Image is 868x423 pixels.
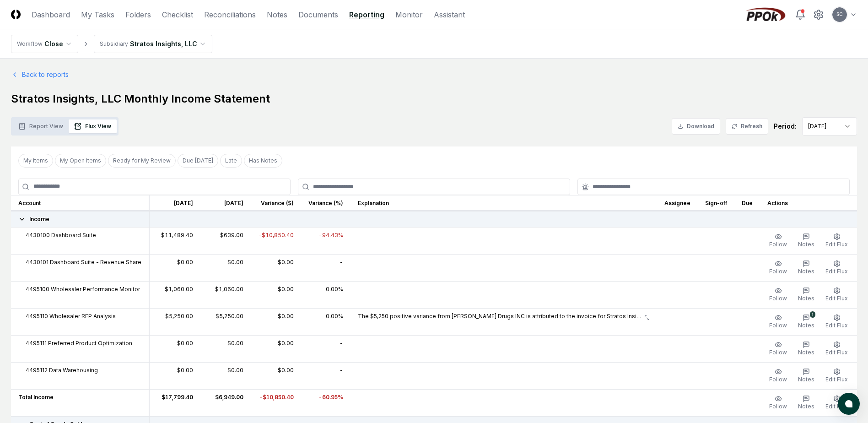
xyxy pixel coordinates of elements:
[200,195,251,211] th: [DATE]
[395,9,423,20] a: Monitor
[767,258,789,277] button: Follow
[774,121,797,131] div: Period:
[798,403,814,410] span: Notes
[18,393,54,401] span: Total Income
[251,362,301,389] td: $0.00
[149,362,200,389] td: $0.00
[796,393,816,412] button: Notes
[767,312,789,331] button: Follow
[836,11,843,18] span: SC
[11,195,149,211] th: Account
[149,308,200,335] td: $5,250.00
[267,9,287,20] a: Notes
[81,9,114,20] a: My Tasks
[698,195,734,211] th: Sign-off
[301,195,350,211] th: Variance (%)
[760,195,857,211] th: Actions
[434,9,465,20] a: Assistant
[301,227,350,254] td: -94.43%
[251,308,301,335] td: $0.00
[301,335,350,362] td: -
[767,393,789,412] button: Follow
[838,393,860,415] button: atlas-launcher
[149,335,200,362] td: $0.00
[149,281,200,308] td: $1,060.00
[200,362,251,389] td: $0.00
[358,312,642,320] p: The $5,250 positive variance from [PERSON_NAME] Drugs INC is attributed to the invoice for Strato...
[824,285,850,304] button: Edit Flux
[32,9,70,20] a: Dashboard
[298,9,338,20] a: Documents
[825,241,848,248] span: Edit Flux
[798,295,814,302] span: Notes
[358,312,650,320] button: The $5,250 positive variance from [PERSON_NAME] Drugs INC is attributed to the invoice for Strato...
[301,308,350,335] td: 0.00%
[149,195,200,211] th: [DATE]
[29,215,49,223] span: Income
[251,389,301,416] td: -$10,850.40
[824,339,850,358] button: Edit Flux
[769,349,787,356] span: Follow
[251,281,301,308] td: $0.00
[149,389,200,416] td: $17,799.40
[13,119,69,133] button: Report View
[767,366,789,385] button: Follow
[769,295,787,302] span: Follow
[11,10,21,19] img: Logo
[26,366,98,374] span: 4495112 Data Warehousing
[769,376,787,383] span: Follow
[26,231,96,239] span: 4430100 Dashboard Suite
[200,389,251,416] td: $6,949.00
[18,154,53,168] button: My Items
[798,322,814,329] span: Notes
[301,254,350,281] td: -
[200,254,251,281] td: $0.00
[26,258,141,266] span: 4430101 Dashboard Suite - Revenue Share
[796,285,816,304] button: Notes
[831,6,848,23] button: SC
[204,9,256,20] a: Reconciliations
[125,9,151,20] a: Folders
[796,231,816,250] button: Notes
[825,268,848,275] span: Edit Flux
[244,154,282,168] button: Has Notes
[825,349,848,356] span: Edit Flux
[734,195,760,211] th: Due
[69,119,117,133] button: Flux View
[349,9,384,20] a: Reporting
[810,311,815,318] div: 1
[350,195,657,211] th: Explanation
[11,70,69,79] a: Back to reports
[796,258,816,277] button: Notes
[767,339,789,358] button: Follow
[26,339,132,347] span: 4495111 Preferred Product Optimization
[301,362,350,389] td: -
[798,268,814,275] span: Notes
[796,339,816,358] button: Notes
[769,322,787,329] span: Follow
[26,285,140,293] span: 4495100 Wholesaler Performance Monitor
[178,154,218,168] button: Due Today
[251,335,301,362] td: $0.00
[200,227,251,254] td: $639.00
[200,335,251,362] td: $0.00
[824,393,850,412] button: Edit Flux
[100,40,128,48] div: Subsidiary
[769,403,787,410] span: Follow
[11,92,857,106] h1: Stratos Insights, LLC Monthly Income Statement
[17,40,43,48] div: Workflow
[251,227,301,254] td: -$10,850.40
[825,295,848,302] span: Edit Flux
[825,376,848,383] span: Edit Flux
[798,376,814,383] span: Notes
[769,241,787,248] span: Follow
[796,366,816,385] button: Notes
[798,349,814,356] span: Notes
[162,9,193,20] a: Checklist
[672,118,720,135] button: Download
[149,254,200,281] td: $0.00
[200,308,251,335] td: $5,250.00
[200,281,251,308] td: $1,060.00
[769,268,787,275] span: Follow
[824,312,850,331] button: Edit Flux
